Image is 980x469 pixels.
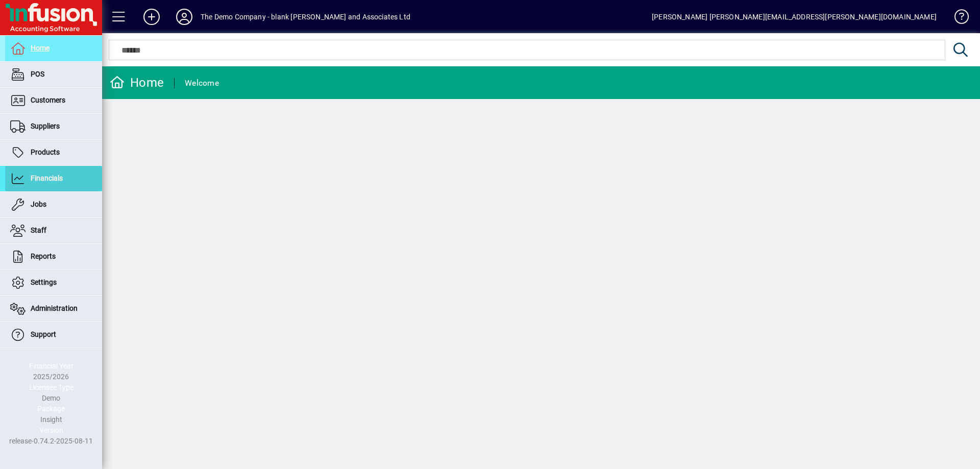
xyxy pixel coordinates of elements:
[31,278,57,286] span: Settings
[39,426,63,434] span: Version
[31,304,78,312] span: Administration
[5,192,102,217] a: Jobs
[31,174,63,182] span: Financials
[947,2,967,35] a: Knowledge Base
[168,8,201,26] button: Profile
[5,270,102,295] a: Settings
[110,75,164,91] div: Home
[31,200,46,208] span: Jobs
[5,244,102,269] a: Reports
[37,405,65,413] span: Package
[5,166,102,191] a: Financials
[201,9,410,25] div: The Demo Company - blank [PERSON_NAME] and Associates Ltd
[5,140,102,165] a: Products
[29,383,73,391] span: Licensee Type
[31,252,56,260] span: Reports
[31,44,50,52] span: Home
[31,96,65,104] span: Customers
[5,88,102,113] a: Customers
[652,9,937,25] div: [PERSON_NAME] [PERSON_NAME][EMAIL_ADDRESS][PERSON_NAME][DOMAIN_NAME]
[29,362,73,370] span: Financial Year
[185,75,219,91] div: Welcome
[31,148,60,156] span: Products
[5,296,102,322] a: Administration
[31,330,56,338] span: Support
[31,70,44,78] span: POS
[5,322,102,348] a: Support
[5,62,102,87] a: POS
[135,8,168,26] button: Add
[5,114,102,139] a: Suppliers
[31,122,60,130] span: Suppliers
[5,218,102,243] a: Staff
[31,226,46,234] span: Staff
